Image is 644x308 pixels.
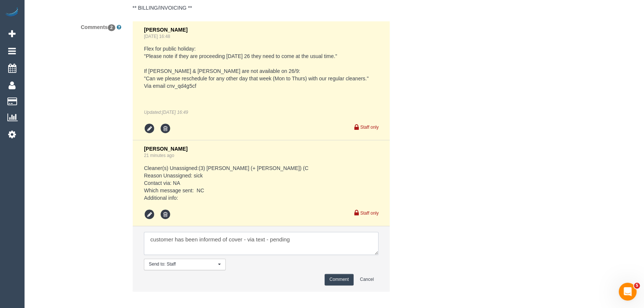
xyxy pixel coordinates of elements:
[4,7,19,18] img: Automaid Logo
[144,164,379,202] pre: Cleaner(s) Unassigned:(3) [PERSON_NAME] (+ [PERSON_NAME]) (C Reason Unassigned: sick Contact via:...
[144,45,379,90] pre: Flex for public holiday: "Please note if they are proceeding [DATE] 26 they need to come at the u...
[144,146,187,152] span: [PERSON_NAME]
[108,24,116,31] span: 2
[325,274,354,285] button: Comment
[144,153,174,158] a: 21 minutes ago
[144,34,170,39] a: [DATE] 16:48
[355,274,379,285] button: Cancel
[144,27,187,33] span: [PERSON_NAME]
[634,283,640,289] span: 5
[162,110,188,115] span: Sep 11, 2025 16:49
[144,110,188,115] em: Updated:
[360,125,379,130] small: Staff only
[144,259,226,270] button: Send to: Staff
[360,211,379,216] small: Staff only
[26,21,127,31] label: Comments
[619,283,637,301] iframe: Intercom live chat
[149,261,216,267] span: Send to: Staff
